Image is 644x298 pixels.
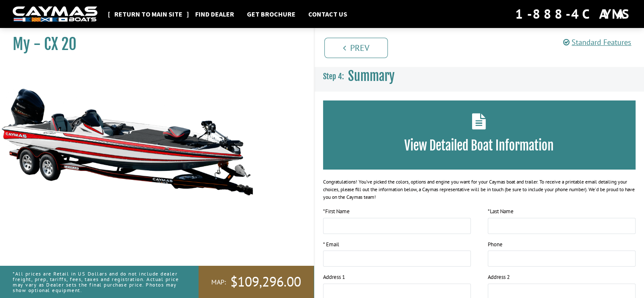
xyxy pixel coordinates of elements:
[488,240,503,249] label: Phone
[199,266,314,298] a: MAP:$109,296.00
[211,278,226,287] span: MAP:
[348,68,395,84] span: Summary
[324,38,388,58] a: Prev
[13,35,293,54] h1: My - CX 20
[243,8,300,19] a: Get Brochure
[13,6,97,22] img: white-logo-c9c8dbefe5ff5ceceb0f0178aa75bf4bb51f6bca0971e226c86eb53dfe498488.png
[336,138,623,153] h3: View Detailed Boat Information
[230,273,301,291] span: $109,296.00
[191,8,238,19] a: Find Dealer
[515,5,631,23] div: 1-888-4CAYMAS
[13,267,180,298] p: *All prices are Retail in US Dollars and do not include dealer freight, prep, tariffs, fees, taxe...
[304,8,351,19] a: Contact Us
[488,273,510,281] label: Address 2
[323,178,636,201] div: Congratulations! You’ve picked the colors, options and engine you want for your Caymas boat and t...
[323,207,350,216] label: First Name
[323,240,339,249] label: * Email
[488,207,514,216] label: Last Name
[110,8,187,19] a: Return to main site
[323,273,345,281] label: Address 1
[563,37,631,47] a: Standard Features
